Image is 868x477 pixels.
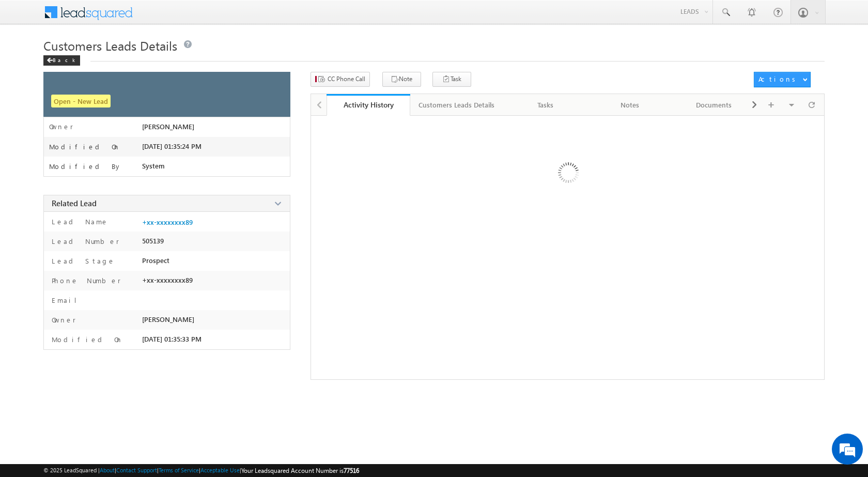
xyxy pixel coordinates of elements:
[142,142,202,150] span: [DATE] 01:35:24 PM
[49,296,85,305] label: Email
[100,467,115,473] a: About
[142,256,169,265] span: Prospect
[159,467,199,473] a: Terms of Service
[142,237,164,245] span: 505139
[410,94,504,116] a: Customers Leads Details
[43,55,80,66] div: Back
[311,72,370,87] button: CC Phone Call
[241,467,359,474] span: Your Leadsquared Account Number is
[49,276,121,285] label: Phone Number
[504,94,588,116] a: Tasks
[142,162,165,170] span: System
[334,100,403,110] div: Activity History
[142,218,193,226] a: +xx-xxxxxxxx89
[514,121,621,228] img: Loading ...
[49,143,120,151] label: Modified On
[49,217,109,226] label: Lead Name
[116,467,157,473] a: Contact Support
[43,466,359,475] span: © 2025 LeadSquared | | | | |
[142,335,202,343] span: [DATE] 01:35:33 PM
[672,94,756,116] a: Documents
[49,162,122,171] label: Modified By
[49,315,76,325] label: Owner
[327,94,411,116] a: Activity History
[432,72,471,87] button: Task
[52,198,97,208] span: Related Lead
[419,99,494,111] div: Customers Leads Details
[596,99,663,111] div: Notes
[142,276,193,284] span: +xx-xxxxxxxx89
[43,37,177,54] span: Customers Leads Details
[382,72,421,87] button: Note
[142,315,194,324] span: [PERSON_NAME]
[344,467,359,474] span: 77516
[142,122,194,131] span: [PERSON_NAME]
[758,74,799,84] div: Actions
[512,99,579,111] div: Tasks
[49,122,73,131] label: Owner
[200,467,240,473] a: Acceptable Use
[328,74,365,84] span: CC Phone Call
[49,237,119,246] label: Lead Number
[588,94,672,116] a: Notes
[754,72,811,87] button: Actions
[680,99,747,111] div: Documents
[51,95,111,107] span: Open - New Lead
[49,256,115,266] label: Lead Stage
[49,335,123,344] label: Modified On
